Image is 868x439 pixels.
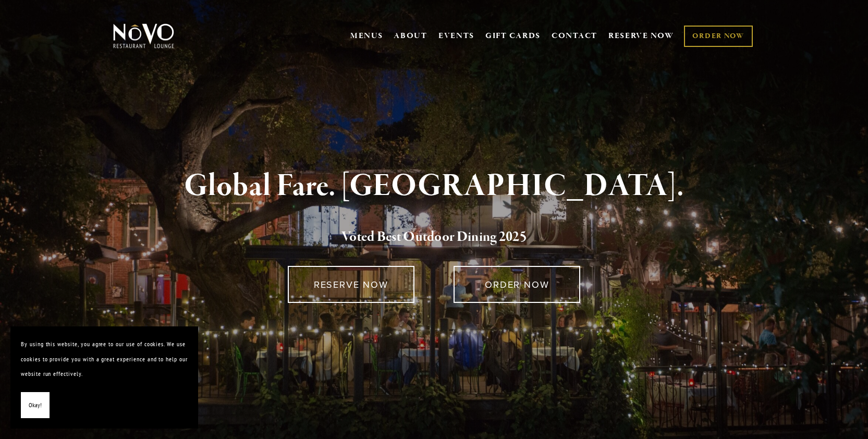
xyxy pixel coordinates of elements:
[350,31,383,41] a: MENUS
[10,326,198,429] section: Cookie banner
[184,166,684,206] strong: Global Fare. [GEOGRAPHIC_DATA].
[288,266,414,303] a: RESERVE NOW
[485,26,541,46] a: GIFT CARDS
[608,26,674,46] a: RESERVE NOW
[394,31,427,41] a: ABOUT
[684,26,752,47] a: ORDER NOW
[130,226,738,248] h2: 5
[341,228,520,248] a: Voted Best Outdoor Dining 202
[438,31,474,41] a: EVENTS
[21,392,50,419] button: Okay!
[552,26,597,46] a: CONTACT
[111,23,176,49] img: Novo Restaurant &amp; Lounge
[21,337,188,382] p: By using this website, you agree to our use of cookies. We use cookies to provide you with a grea...
[454,266,580,303] a: ORDER NOW
[29,398,42,413] span: Okay!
